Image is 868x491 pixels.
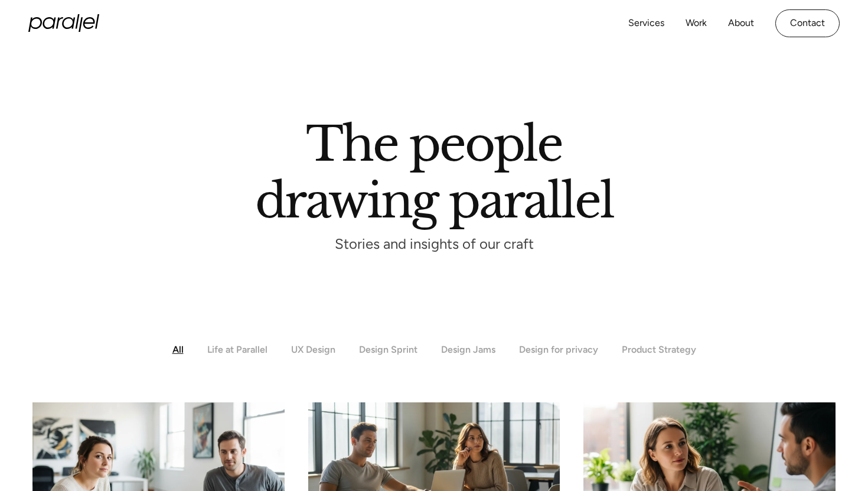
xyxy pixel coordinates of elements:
a: Services [628,15,664,32]
div: Design for privacy [519,344,598,355]
div: Design Jams [441,344,495,355]
div: Design Sprint [359,344,417,355]
a: Work [686,15,707,32]
p: Stories and insights of our craft [335,239,534,253]
a: Contact [775,9,840,37]
a: About [728,15,754,32]
div: Product Strategy [622,344,696,355]
div: UX Design [291,344,335,355]
h1: The people drawing parallel [255,127,614,218]
div: All [172,344,184,355]
div: Life at Parallel [207,344,267,355]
